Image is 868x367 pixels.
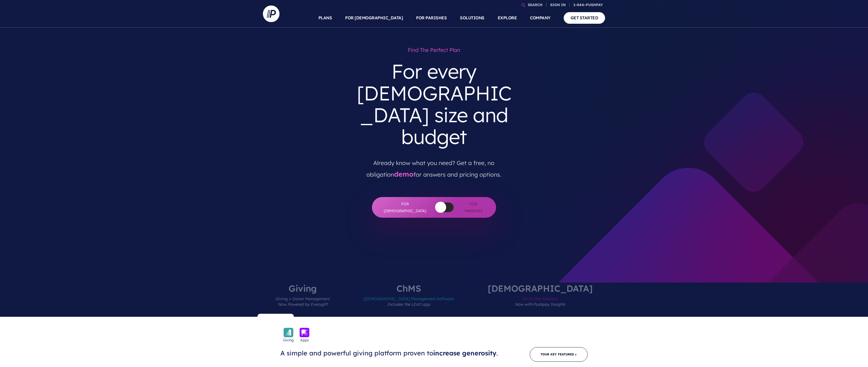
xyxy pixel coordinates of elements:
em: Now with Pushpay Insights [515,302,565,307]
a: COMPANY [530,8,550,28]
a: EXPLORE [498,8,517,28]
span: Apps [300,337,309,343]
a: PLANS [318,8,332,28]
span: Giving [283,337,294,343]
span: For Parishes [462,201,485,214]
p: Already know what you need? Get a free, no obligation for answers and pricing options. [355,152,513,180]
img: icon_giving-bckgrnd-600x600-1.png [284,328,293,337]
a: SOLUTIONS [460,8,484,28]
a: FOR PARISHES [416,8,447,28]
span: Giving + Donor Management [276,293,330,317]
span: For [DEMOGRAPHIC_DATA] [383,201,427,214]
span: All-in-One Solution [488,293,593,317]
em: Now Powered by Everygift [278,302,328,307]
span: [DEMOGRAPHIC_DATA] Management Software [364,293,454,317]
a: FOR [DEMOGRAPHIC_DATA] [345,8,403,28]
span: increase generosity [433,349,496,357]
a: demo [394,170,414,178]
label: ChMS [347,284,470,317]
label: Giving [259,284,346,317]
h3: For every [DEMOGRAPHIC_DATA] size and budget [351,56,517,152]
h1: Find the perfect plan [351,44,517,56]
a: Tour Key Features > [530,347,588,362]
h3: A simple and powerful giving platform proven to . [280,349,503,357]
img: icon_apps-bckgrnd-600x600-1.png [300,328,309,337]
label: [DEMOGRAPHIC_DATA] [471,284,609,317]
a: GET STARTED [564,12,605,23]
em: Includes the LEAD app [387,302,430,307]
